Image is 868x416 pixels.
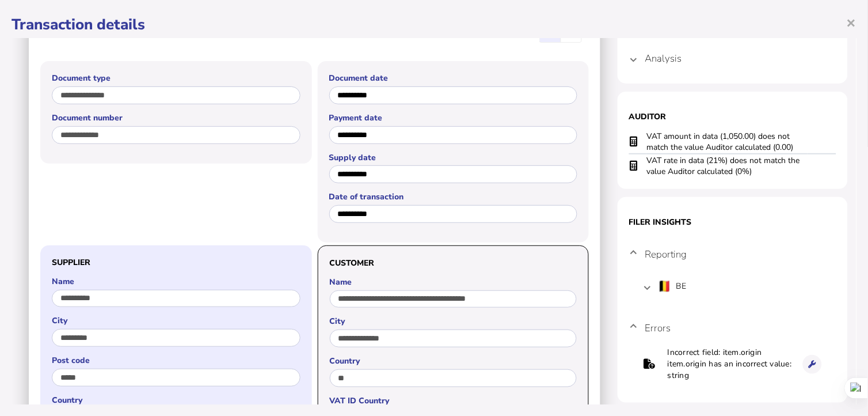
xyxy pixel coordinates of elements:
i: Failed Engine check [630,142,638,142]
label: VAT ID Country [330,395,577,406]
label: Country [52,395,300,406]
label: Name [330,277,577,288]
td: VAT amount in data (1,050.00) does not match the value Auditor calculated (0.00) [646,130,808,154]
span: × [847,12,856,33]
h1: Transaction details [12,14,856,35]
td: VAT rate in data (21%) does not match the value Auditor calculated (0%) [646,154,808,177]
h4: Errors [645,322,671,335]
h1: Filer Insights [629,217,836,228]
label: Payment date [329,112,578,123]
mat-expansion-panel-header: BE [643,273,823,300]
label: Document type [52,73,300,84]
label: Country [330,356,577,366]
label: Document date [329,73,578,84]
i: Missing required data [644,364,656,365]
label: Date of transaction [329,191,578,202]
label: Name [52,276,300,287]
h1: Auditor [629,111,836,122]
mat-expansion-panel-header: Analysis [629,44,836,72]
h4: Analysis [645,52,682,65]
label: Document number [52,112,300,123]
span: BE [676,281,687,292]
td: Incorrect field: item.origin item.origin has an incorrect value: string [667,346,793,382]
label: City [330,316,577,327]
h3: Supplier [52,257,300,268]
h3: Customer [330,258,577,268]
label: City [52,315,300,326]
label: Post code [52,355,300,366]
h4: Reporting [645,248,687,261]
label: Supply date [329,152,578,163]
i: Failed Engine check [630,166,638,167]
mat-expansion-panel-header: Reporting [629,236,836,273]
mat-expansion-panel-header: Errors [629,309,836,346]
img: be.png [659,281,671,292]
div: Reporting [629,273,836,309]
div: Errors [629,346,836,391]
